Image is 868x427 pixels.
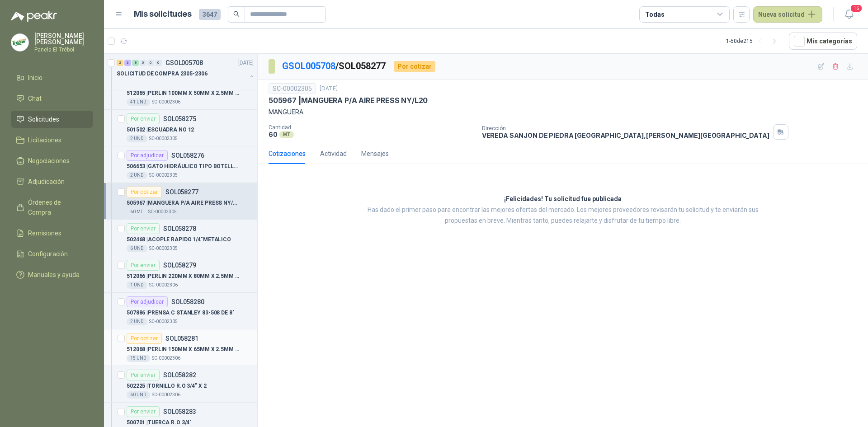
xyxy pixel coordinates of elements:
div: 6 UND [127,245,147,252]
p: SOLICITUD DE COMPRA 2305-2306 [117,70,208,78]
a: Órdenes de Compra [11,194,93,221]
div: Actividad [320,149,347,159]
p: MANGUERA [269,107,857,117]
p: 60 [269,131,278,138]
div: 0 [140,60,146,66]
p: GSOL005708 [165,60,203,66]
div: 60 UND [127,391,150,399]
p: SC-00002305 [148,208,177,216]
p: 512065 | PERLIN 100MM X 50MM X 2.5MM X 6 MTS [127,89,239,98]
span: Manuales y ayuda [28,270,80,280]
img: Company Logo [11,34,28,51]
div: Por cotizar [127,333,162,344]
p: 505967 | MANGUERA P/A AIRE PRESS NY/L20 [127,199,239,207]
a: Negociaciones [11,152,93,169]
p: SOL058283 [163,408,196,415]
a: Por adjudicarSOL058276506653 |GATO HIDRÁULICO TIPO BOTELLA 20 TONELADA2 UNDSC-00002305 [104,146,257,183]
span: 3647 [199,9,221,20]
p: SC-00002305 [149,245,178,252]
p: SOL058282 [163,372,196,378]
div: 0 [147,60,154,66]
span: Inicio [28,73,42,83]
div: Por adjudicar [127,296,168,307]
p: 502468 | ACOPLE RAPIDO 1/4"METALICO [127,235,231,244]
div: Cotizaciones [269,149,306,159]
div: SC-00002305 [269,83,316,94]
p: 505967 | MANGUERA P/A AIRE PRESS NY/L20 [269,96,428,105]
div: 2 [117,60,123,66]
button: Nueva solicitud [753,6,822,23]
div: 2 UND [127,318,147,325]
p: Cantidad [269,124,475,131]
a: Solicitudes [11,111,93,128]
a: Por enviarSOL058282502225 |TORNILLO R.O 3/4" X 260 UNDSC-00002306 [104,366,257,403]
p: 501502 | ESCUADRA NO 12 [127,126,194,134]
p: [DATE] [320,84,338,93]
p: SC-00002305 [149,172,178,179]
h1: Mis solicitudes [134,8,192,21]
p: SC-00002306 [149,282,178,289]
h3: ¡Felicidades! Tu solicitud fue publicada [504,194,622,205]
span: Remisiones [28,228,61,238]
span: Chat [28,94,42,103]
div: MT [279,131,294,138]
span: Licitaciones [28,135,61,145]
p: SOL058280 [171,299,204,305]
p: 512068 | PERLIN 150MM X 65MM X 2.5MM X 6 MTS [127,345,239,354]
p: SOL058276 [171,152,204,159]
a: 2 3 8 0 0 0 GSOL005708[DATE] SOLICITUD DE COMPRA 2305-2306 [117,57,255,86]
p: 502225 | TORNILLO R.O 3/4" X 2 [127,382,207,390]
p: SC-00002305 [149,318,178,325]
a: Por enviarSOL058279512066 |PERLIN 220MM X 80MM X 2.5MM X 6 MTS1 UNDSC-00002306 [104,256,257,293]
div: Todas [645,9,664,19]
span: Adjudicación [28,177,65,187]
div: Mensajes [361,149,389,159]
span: Solicitudes [28,114,59,124]
div: Por cotizar [127,187,162,197]
div: 8 [132,60,139,66]
p: 500701 | TUERCA R.O 3/4" [127,418,192,427]
p: SOL058277 [165,189,198,195]
div: 15 UND [127,355,150,362]
div: 2 UND [127,135,147,142]
div: 41 UND [127,99,150,106]
span: search [233,11,240,17]
div: Por enviar [127,406,160,417]
button: 16 [841,6,857,23]
p: SC-00002305 [149,135,178,142]
a: Configuración [11,245,93,263]
div: 3 [124,60,131,66]
div: 60 MT [127,208,146,216]
p: SOL058275 [163,116,196,122]
a: Adjudicación [11,173,93,190]
a: GSOL005708 [282,61,335,71]
p: SOL058279 [163,262,196,268]
div: Por enviar [127,223,160,234]
a: Licitaciones [11,131,93,149]
span: Negociaciones [28,156,70,166]
img: Logo peakr [11,11,57,22]
div: Por enviar [127,260,160,271]
div: 2 UND [127,172,147,179]
a: Por enviarSOL058274512065 |PERLIN 100MM X 50MM X 2.5MM X 6 MTS41 UNDSC-00002306 [104,73,257,110]
a: Inicio [11,69,93,86]
div: Por enviar [127,113,160,124]
p: SOL058278 [163,225,196,232]
p: SC-00002306 [152,355,180,362]
p: Dirección [482,125,769,131]
a: Chat [11,90,93,107]
p: SC-00002306 [152,99,180,106]
a: Por cotizarSOL058281512068 |PERLIN 150MM X 65MM X 2.5MM X 6 MTS15 UNDSC-00002306 [104,329,257,366]
p: SC-00002306 [152,391,180,399]
span: Configuración [28,249,68,259]
p: 506653 | GATO HIDRÁULICO TIPO BOTELLA 20 TONELADA [127,162,239,171]
p: SOL058281 [165,335,198,342]
a: Por adjudicarSOL058280507886 |PRENSA C STANLEY 83-508 DE 8"2 UNDSC-00002305 [104,293,257,329]
div: Por adjudicar [127,150,168,161]
p: 512066 | PERLIN 220MM X 80MM X 2.5MM X 6 MTS [127,272,239,281]
p: Has dado el primer paso para encontrar las mejores ofertas del mercado. Los mejores proveedores r... [355,205,771,226]
a: Por enviarSOL058275501502 |ESCUADRA NO 122 UNDSC-00002305 [104,110,257,146]
div: 0 [155,60,162,66]
div: Por cotizar [394,61,435,72]
span: Órdenes de Compra [28,197,85,217]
